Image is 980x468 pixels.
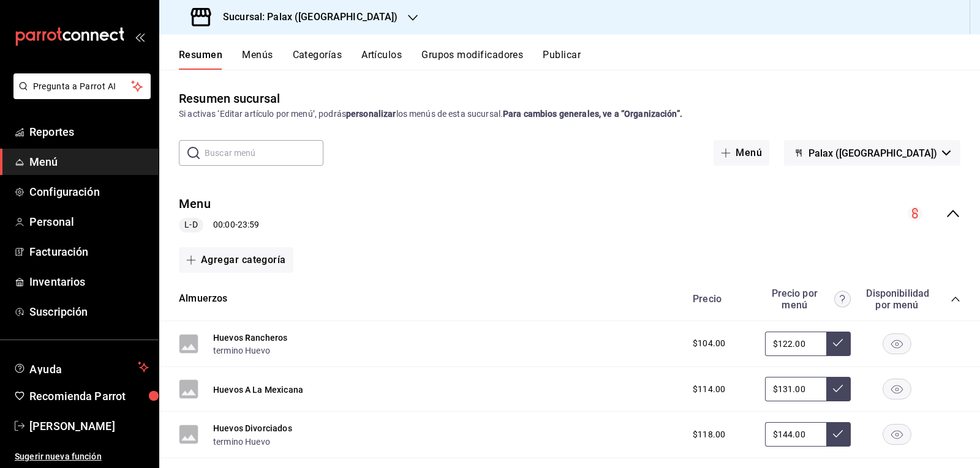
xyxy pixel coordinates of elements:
[213,384,303,396] button: Huevos A La Mexicana
[29,184,149,200] span: Configuración
[29,214,149,230] span: Personal
[179,195,211,213] button: Menu
[293,49,342,70] button: Categorías
[159,185,980,242] div: collapse-menu-row
[543,49,581,70] button: Publicar
[765,422,826,447] input: Sin ajuste
[179,49,980,70] div: navigation tabs
[503,109,682,119] strong: Para cambios generales, ve a “Organización”.
[765,332,826,356] input: Sin ajuste
[29,154,149,170] span: Menú
[179,49,222,70] button: Resumen
[135,32,145,42] button: open_drawer_menu
[213,344,270,357] button: termino Huevo
[13,73,151,99] button: Pregunta a Parrot AI
[693,337,725,350] span: $104.00
[866,288,927,311] div: Disponibilidad por menú
[29,388,149,404] span: Recomienda Parrot
[213,422,292,434] button: Huevos Divorciados
[809,147,937,159] span: Palax ([GEOGRAPHIC_DATA])
[29,243,149,260] span: Facturación
[765,377,826,401] input: Sin ajuste
[346,109,396,119] strong: personalizar
[213,10,398,24] h3: Sucursal: Palax ([GEOGRAPHIC_DATA])
[179,218,259,232] div: 00:00 - 23:59
[33,80,132,93] span: Pregunta a Parrot AI
[29,303,149,320] span: Suscripción
[765,288,851,311] div: Precio por menú
[179,218,202,231] span: L-D
[693,383,725,396] span: $114.00
[29,360,133,374] span: Ayuda
[784,140,960,166] button: Palax ([GEOGRAPHIC_DATA])
[714,140,769,166] button: Menú
[213,332,287,344] button: Huevos Rancheros
[205,141,323,165] input: Buscar menú
[179,89,280,108] div: Resumen sucursal
[9,89,151,102] a: Pregunta a Parrot AI
[213,436,270,448] button: termino Huevo
[179,247,293,273] button: Agregar categoría
[242,49,273,70] button: Menús
[15,450,149,463] span: Sugerir nueva función
[361,49,402,70] button: Artículos
[951,294,960,304] button: collapse-category-row
[680,293,759,305] div: Precio
[693,428,725,441] span: $118.00
[421,49,523,70] button: Grupos modificadores
[179,108,960,121] div: Si activas ‘Editar artículo por menú’, podrás los menús de esta sucursal.
[179,292,228,306] button: Almuerzos
[29,273,149,290] span: Inventarios
[29,418,149,434] span: [PERSON_NAME]
[29,124,149,140] span: Reportes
